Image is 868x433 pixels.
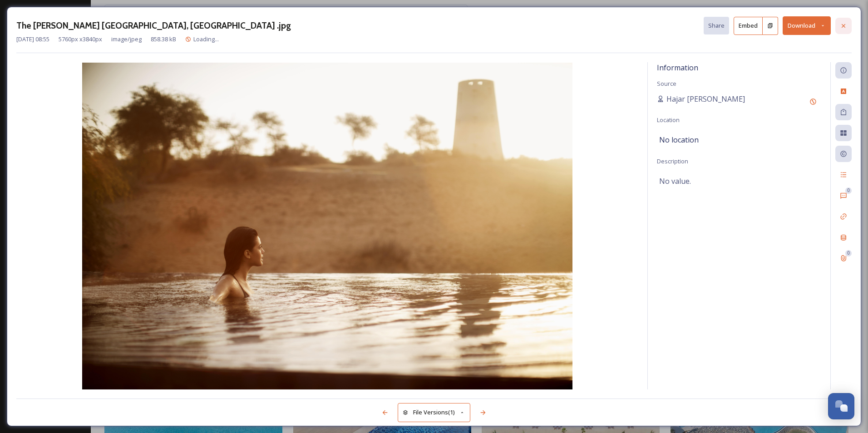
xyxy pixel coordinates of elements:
span: Hajar [PERSON_NAME] [666,93,745,104]
span: Loading... [193,35,219,43]
span: Information [657,63,698,73]
button: Open Chat [828,393,854,419]
div: 0 [845,250,852,256]
span: image/jpeg [111,35,142,44]
span: 5760 px x 3840 px [59,35,102,44]
img: 706BEC21-045D-4B38-84D52A5DE1A1A496.jpg [16,63,638,389]
button: Share [704,17,729,34]
span: Source [657,79,676,88]
span: Description [657,157,688,165]
span: No location [659,134,699,145]
div: 0 [845,187,852,194]
span: Location [657,116,680,124]
span: [DATE] 08:55 [16,35,49,44]
button: Embed [734,17,763,35]
span: No value. [659,176,691,187]
button: File Versions(1) [398,403,470,422]
h3: The [PERSON_NAME] [GEOGRAPHIC_DATA], [GEOGRAPHIC_DATA] .jpg [16,19,291,32]
button: Download [783,16,831,35]
span: 858.38 kB [151,35,176,44]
